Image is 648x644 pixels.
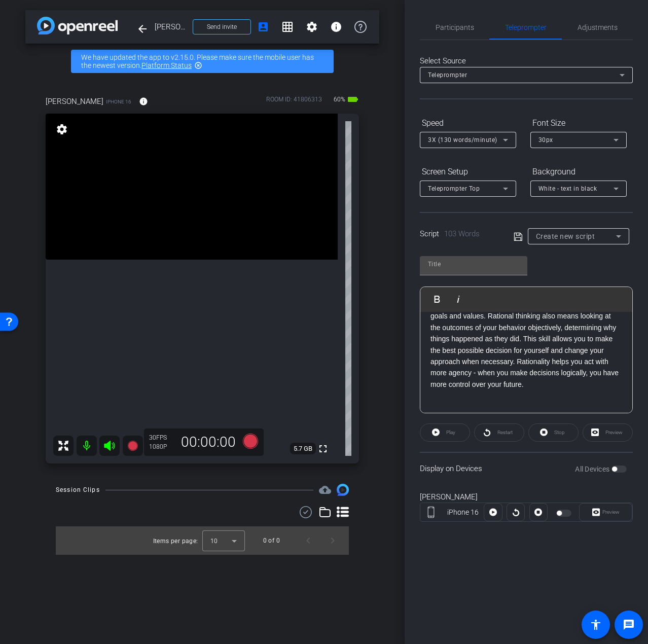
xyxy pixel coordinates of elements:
div: Screen Setup [420,163,516,181]
div: [PERSON_NAME] [420,491,633,503]
div: Session Clips [56,485,100,495]
button: Bold (Ctrl+B) [427,289,447,309]
span: 103 Words [444,229,480,238]
label: All Devices [575,464,611,474]
span: [PERSON_NAME] [155,17,187,37]
span: Participants [436,24,474,31]
span: FPS [156,434,167,441]
span: 3X (130 words/minute) [428,136,497,144]
button: Next page [320,528,345,553]
div: Display on Devices [420,452,633,485]
div: Select Source [420,55,633,67]
p: Hi! I’m Coach [PERSON_NAME], and [DATE], we’ll be talking about rationality. Rationality is the a... [430,254,622,413]
mat-icon: highlight_off [194,61,202,69]
mat-icon: settings [306,21,318,33]
span: Adjustments [578,24,618,31]
button: Italic (Ctrl+I) [449,289,468,309]
span: Teleprompter [428,71,467,79]
a: Platform Status [141,61,192,69]
span: Create new script [536,232,595,240]
span: 60% [332,91,347,108]
div: 1080P [149,443,174,451]
span: Teleprompter [505,24,547,31]
div: Script [420,228,499,240]
div: ROOM ID: 41806313 [266,95,322,110]
div: iPhone 16 [442,507,484,518]
span: Teleprompter Top [428,185,480,192]
span: Destinations for your clips [319,484,331,496]
mat-icon: cloud_upload [319,484,331,496]
input: Title [428,258,519,270]
mat-icon: battery_std [347,93,359,105]
span: White - text in black [538,185,597,192]
button: Send invite [193,19,251,34]
div: Items per page: [153,536,198,546]
mat-icon: grid_on [281,21,294,33]
div: 00:00:00 [174,434,242,451]
mat-icon: arrow_back [136,23,149,35]
span: 5.7 GB [290,443,316,455]
div: Font Size [530,115,627,132]
mat-icon: message [623,619,635,631]
mat-icon: accessibility [590,619,602,631]
div: We have updated the app to v2.15.0. Please make sure the mobile user has the newest version. [71,50,334,73]
div: Background [530,163,627,181]
mat-icon: info [139,97,148,106]
img: app-logo [37,17,118,34]
div: 30 [149,434,174,442]
img: Session clips [337,484,349,496]
mat-icon: info [330,21,342,33]
span: 30px [538,136,553,144]
span: Send invite [207,23,237,31]
mat-icon: fullscreen [317,443,329,455]
span: [PERSON_NAME] [46,96,103,107]
mat-icon: settings [55,123,69,135]
mat-icon: account_box [257,21,269,33]
div: 0 of 0 [263,535,280,546]
span: iPhone 16 [106,98,131,105]
div: Speed [420,115,516,132]
button: Previous page [296,528,320,553]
